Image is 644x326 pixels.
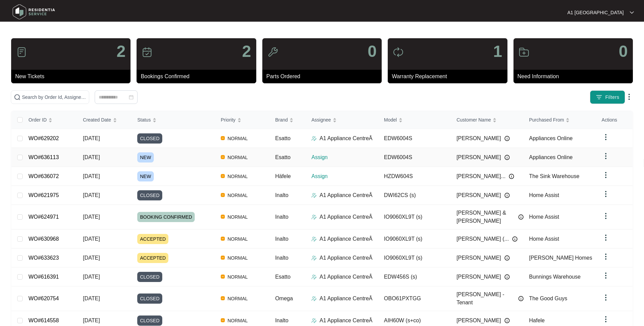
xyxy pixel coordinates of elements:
span: Appliances Online [529,135,573,141]
span: [DATE] [83,318,100,323]
span: Esatto [275,135,290,141]
span: NORMAL [225,317,251,325]
span: Status [137,116,151,124]
button: filter iconFilters [590,90,625,104]
img: Info icon [518,214,524,220]
span: BOOKING CONFIRMED [137,212,195,222]
span: Inalto [275,318,288,323]
a: WO#616391 [28,274,59,280]
p: Parts Ordered [266,72,382,81]
a: WO#636072 [28,173,59,179]
td: IO9060XL9T (s) [379,248,451,267]
img: Info icon [518,296,524,301]
span: NEW [137,152,154,162]
span: [DATE] [83,236,100,242]
span: [DATE] [83,192,100,198]
th: Actions [596,111,633,129]
th: Order ID [23,111,77,129]
img: Vercel Logo [221,215,225,219]
span: CLOSED [137,190,162,200]
span: [PERSON_NAME] [456,317,501,325]
img: Info icon [504,193,510,198]
img: Vercel Logo [221,193,225,197]
img: Vercel Logo [221,296,225,300]
p: Need Information [518,72,633,81]
span: NORMAL [225,235,251,243]
img: dropdown arrow [602,234,610,242]
th: Purchased From [524,111,596,129]
span: Esatto [275,274,290,280]
span: [PERSON_NAME] [456,254,501,262]
td: IO9060XL9T (s) [379,205,451,230]
td: HZDW604S [379,167,451,186]
img: dropdown arrow [602,253,610,261]
img: dropdown arrow [602,190,610,198]
span: NORMAL [225,254,251,262]
span: Appliances Online [529,154,573,160]
img: icon [142,47,152,58]
p: A1 Appliance CentreÂ [319,191,373,199]
span: Filters [605,94,619,101]
span: Customer Name [456,116,491,124]
span: Esatto [275,154,290,160]
span: ACCEPTED [137,253,168,263]
span: Order ID [28,116,47,124]
p: 0 [619,43,628,60]
p: 0 [367,43,377,60]
img: dropdown arrow [602,171,610,179]
img: Vercel Logo [221,275,225,279]
img: residentia service logo [10,2,57,22]
span: Model [384,116,397,124]
p: A1 Appliance CentreÂ [319,295,373,303]
img: icon [393,47,404,58]
span: CLOSED [137,316,162,326]
img: dropdown arrow [602,133,610,141]
span: Brand [275,116,288,124]
span: NORMAL [225,191,251,199]
span: Inalto [275,192,288,198]
span: Purchased From [529,116,564,124]
span: Häfele [275,173,291,179]
span: NEW [137,171,154,181]
a: WO#614558 [28,318,59,323]
span: NORMAL [225,273,251,281]
span: NORMAL [225,153,251,161]
img: dropdown arrow [602,315,610,323]
span: [PERSON_NAME] [456,273,501,281]
img: Assigner Icon [311,255,317,261]
a: WO#621975 [28,192,59,198]
span: Inalto [275,214,288,220]
span: CLOSED [137,133,162,144]
td: EDW6004S [379,129,451,148]
a: WO#629202 [28,135,59,141]
th: Status [132,111,215,129]
p: A1 Appliance CentreÂ [319,254,373,262]
span: [DATE] [83,255,100,261]
a: WO#624971 [28,214,59,220]
td: EDW6004S [379,148,451,167]
img: Assigner Icon [311,136,317,141]
img: dropdown arrow [602,294,610,302]
span: [PERSON_NAME] (... [456,235,509,243]
img: icon [16,47,27,58]
img: search-icon [14,94,21,101]
span: [PERSON_NAME]... [456,172,505,180]
span: NORMAL [225,213,251,221]
p: 1 [493,43,502,60]
img: dropdown arrow [625,93,633,101]
img: filter icon [596,94,602,101]
img: Info icon [504,255,510,261]
span: [PERSON_NAME] - Tenant [456,290,515,307]
span: Assignee [311,116,331,124]
img: Vercel Logo [221,155,225,159]
img: dropdown arrow [602,271,610,280]
span: [DATE] [83,296,100,301]
span: Hafele [529,318,545,323]
a: WO#633623 [28,255,59,261]
span: CLOSED [137,272,162,282]
p: A1 Appliance CentreÂ [319,235,373,243]
img: Info icon [504,274,510,280]
span: Created Date [83,116,111,124]
span: [DATE] [83,154,100,160]
img: Vercel Logo [221,256,225,260]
